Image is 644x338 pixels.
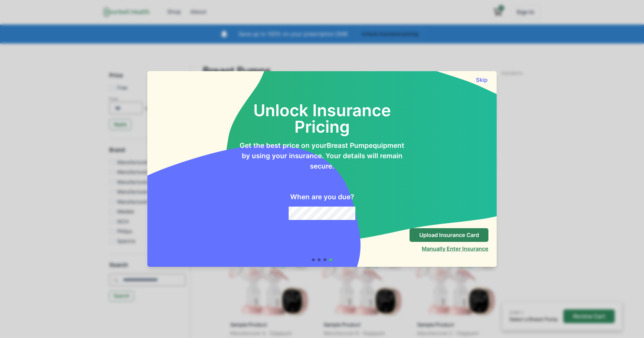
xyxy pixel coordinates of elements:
h2: Unlock Insurance Pricing [239,86,405,135]
button: Manually Enter Insurance [422,246,488,252]
button: Upload Insurance Card [410,228,488,242]
button: Skip [475,77,488,83]
p: Get the best price on your Breast Pump equipment by using your insurance. Your details will remai... [239,140,405,171]
h2: When are you due? [290,193,354,201]
p: Upload Insurance Card [419,232,479,239]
